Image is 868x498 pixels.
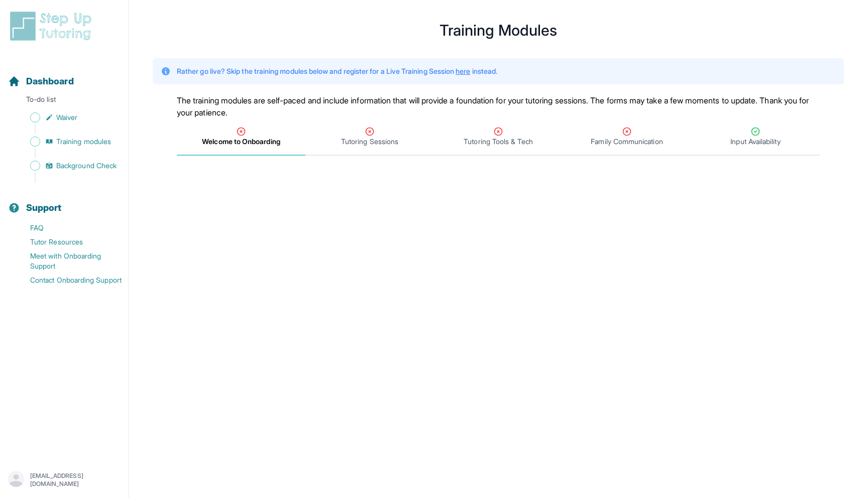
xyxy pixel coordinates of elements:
[4,185,124,219] button: Support
[464,137,532,147] span: Tutoring Tools & Tech
[26,201,62,215] span: Support
[4,58,124,92] button: Dashboard
[730,137,780,147] span: Input Availability
[56,137,111,147] span: Training modules
[153,24,844,36] h1: Training Modules
[56,161,117,171] span: Background Check
[177,66,497,76] p: Rather go live? Skip the training modules below and register for a Live Training Session instead.
[8,74,74,88] a: Dashboard
[202,137,280,147] span: Welcome to Onboarding
[177,94,820,118] p: The training modules are self-paced and include information that will provide a foundation for yo...
[26,74,74,88] span: Dashboard
[8,159,128,173] a: Background Check
[8,471,120,489] button: [EMAIL_ADDRESS][DOMAIN_NAME]
[456,67,470,75] a: here
[8,235,128,249] a: Tutor Resources
[8,221,128,235] a: FAQ
[56,112,77,122] span: Waiver
[8,110,128,125] a: Waiver
[8,135,128,149] a: Training modules
[4,94,124,108] p: To-do list
[8,10,97,42] img: logo
[30,472,120,488] p: [EMAIL_ADDRESS][DOMAIN_NAME]
[8,249,128,273] a: Meet with Onboarding Support
[591,137,663,147] span: Family Communication
[341,137,398,147] span: Tutoring Sessions
[177,118,820,156] nav: Tabs
[8,273,128,287] a: Contact Onboarding Support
